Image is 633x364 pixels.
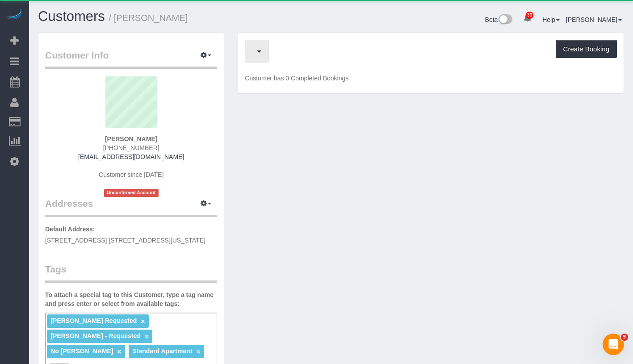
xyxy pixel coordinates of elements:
[50,332,140,339] span: [PERSON_NAME] - Requested
[117,348,121,356] a: ×
[45,225,95,234] label: Default Address:
[141,318,145,325] a: ×
[104,189,159,197] span: Unconfirmed Account
[621,334,628,341] span: 5
[603,334,624,355] iframe: Intercom live chat
[485,16,513,23] a: Beta
[45,290,217,308] label: To attach a special tag to this Customer, type a tag name and press enter or select from availabl...
[78,153,184,160] a: [EMAIL_ADDRESS][DOMAIN_NAME]
[105,135,157,142] strong: [PERSON_NAME]
[556,40,617,59] button: Create Booking
[498,14,512,26] img: New interface
[519,9,536,29] a: 33
[526,12,533,19] span: 33
[5,9,23,21] img: Automaid Logo
[566,16,622,23] a: [PERSON_NAME]
[132,347,192,355] span: Standard Apartment
[145,333,149,340] a: ×
[50,347,113,355] span: No [PERSON_NAME]
[99,171,163,178] span: Customer since [DATE]
[109,13,188,23] small: / [PERSON_NAME]
[45,263,217,283] legend: Tags
[45,237,205,244] span: [STREET_ADDRESS] [STREET_ADDRESS][US_STATE]
[103,144,159,151] span: [PHONE_NUMBER]
[245,74,617,83] p: Customer has 0 Completed Bookings
[45,49,217,69] legend: Customer Info
[50,317,137,324] span: [PERSON_NAME] Requested
[196,348,200,356] a: ×
[38,8,105,24] a: Customers
[542,16,560,23] a: Help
